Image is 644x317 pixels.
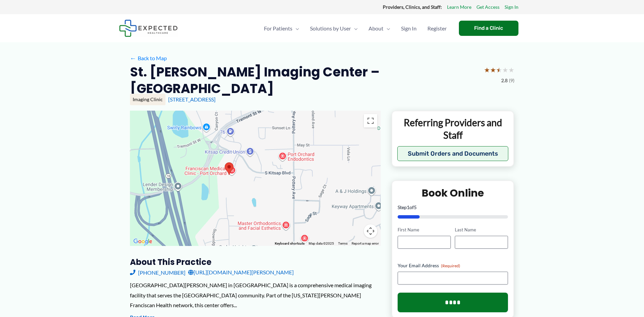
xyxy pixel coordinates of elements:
a: Open this area in Google Maps (opens a new window) [132,237,154,246]
span: Solutions by User [310,17,351,40]
img: Expected Healthcare Logo - side, dark font, small [119,20,178,37]
a: Register [422,17,452,40]
a: [STREET_ADDRESS] [168,96,216,103]
label: Your Email Address [398,262,508,269]
button: Keyboard shortcuts [275,241,305,246]
span: ★ [484,64,490,76]
span: Menu Toggle [292,17,299,40]
a: Sign In [505,3,518,12]
a: Report a map error [352,242,379,245]
nav: Primary Site Navigation [259,17,452,40]
a: AboutMenu Toggle [363,17,396,40]
span: ← [130,55,136,61]
h3: About this practice [130,257,381,267]
a: [URL][DOMAIN_NAME][PERSON_NAME] [188,267,294,277]
span: 2.8 [501,76,508,85]
span: Map data ©2025 [309,242,334,245]
a: Find a Clinic [459,21,518,36]
a: Learn More [447,3,471,12]
a: Solutions by UserMenu Toggle [305,17,363,40]
img: Google [132,237,154,246]
span: Sign In [401,17,417,40]
span: Menu Toggle [351,17,358,40]
h2: St. [PERSON_NAME] Imaging Center – [GEOGRAPHIC_DATA] [130,64,479,97]
span: ★ [496,64,502,76]
strong: Providers, Clinics, and Staff: [383,4,442,10]
span: Menu Toggle [383,17,390,40]
a: For PatientsMenu Toggle [259,17,305,40]
span: (9) [509,76,514,85]
a: ←Back to Map [130,53,167,63]
label: First Name [398,227,451,233]
h2: Book Online [398,186,508,200]
span: (Required) [441,263,460,268]
span: 1 [407,204,409,210]
span: ★ [502,64,508,76]
div: Imaging Clinic [130,94,165,105]
p: Step of [398,205,508,210]
span: ★ [508,64,514,76]
a: Terms (opens in new tab) [338,242,348,245]
span: For Patients [264,17,292,40]
label: Last Name [455,227,508,233]
div: [GEOGRAPHIC_DATA][PERSON_NAME] in [GEOGRAPHIC_DATA] is a comprehensive medical imaging facility t... [130,280,381,310]
span: Register [427,17,447,40]
button: Toggle fullscreen view [364,114,377,128]
span: ★ [490,64,496,76]
a: [PHONE_NUMBER] [130,267,185,277]
button: Map camera controls [364,224,377,238]
button: Submit Orders and Documents [397,146,509,161]
a: Get Access [476,3,499,12]
p: Referring Providers and Staff [397,116,509,141]
span: 5 [414,204,417,210]
span: About [369,17,383,40]
a: Sign In [396,17,422,40]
